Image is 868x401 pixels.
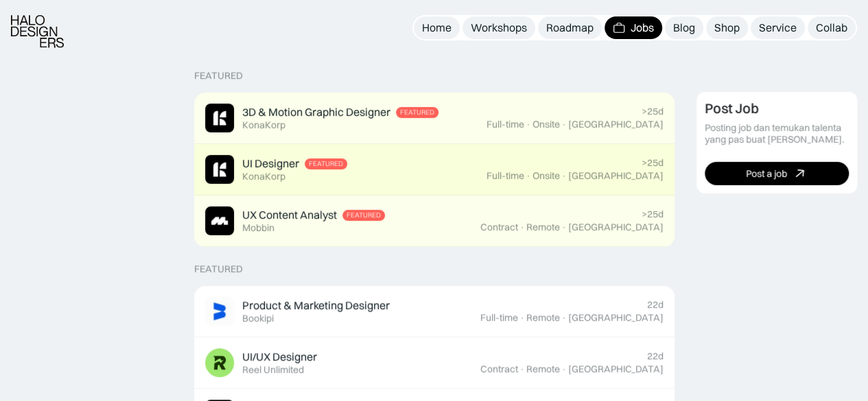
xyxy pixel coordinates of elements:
div: Contract [480,221,518,233]
a: Job ImageUX Content AnalystFeaturedMobbin>25dContract·Remote·[GEOGRAPHIC_DATA] [194,195,675,247]
div: Featured [347,211,381,219]
div: Blog [673,21,695,35]
div: Shop [714,21,740,35]
div: · [519,363,525,375]
div: Featured [194,70,243,82]
div: · [561,363,567,375]
a: Collab [808,16,856,39]
div: UI/UX Designer [242,350,317,364]
div: UI Designer [242,156,299,171]
a: Blog [665,16,703,39]
div: KonaKorp [242,119,285,131]
div: Post a job [746,168,787,180]
div: · [519,312,525,324]
div: Full-time [486,119,524,130]
div: Product & Marketing Designer [242,298,390,313]
img: Job Image [205,297,234,326]
div: [GEOGRAPHIC_DATA] [568,221,664,233]
div: 3D & Motion Graphic Designer [242,105,390,119]
div: >25d [642,106,664,117]
div: [GEOGRAPHIC_DATA] [568,170,664,182]
div: Mobbin [242,222,274,234]
div: [GEOGRAPHIC_DATA] [568,119,664,130]
div: Post Job [705,100,759,117]
div: [GEOGRAPHIC_DATA] [568,363,664,375]
div: Home [422,21,451,35]
div: >25d [642,157,664,169]
img: Job Image [205,348,234,377]
a: Service [751,16,805,39]
img: Job Image [205,104,234,132]
img: Job Image [205,155,234,184]
a: Job ImageUI/UX DesignerReel Unlimited22dContract·Remote·[GEOGRAPHIC_DATA] [194,337,675,389]
a: Post a job [705,162,849,185]
div: Onsite [532,170,560,182]
a: Shop [706,16,748,39]
div: >25d [642,208,664,220]
div: Full-time [480,312,518,324]
div: Service [759,21,797,35]
div: Posting job dan temukan talenta yang pas buat [PERSON_NAME]. [705,122,849,145]
div: · [561,221,567,233]
div: UX Content Analyst [242,208,337,222]
div: · [526,119,531,130]
div: 22d [647,299,664,311]
div: Reel Unlimited [242,364,304,376]
div: Jobs [631,21,654,35]
div: · [561,119,567,130]
div: · [519,221,525,233]
div: · [526,170,531,182]
a: Jobs [605,16,662,39]
div: Remote [526,221,560,233]
div: Roadmap [546,21,594,35]
a: Job ImageProduct & Marketing DesignerBookipi22dFull-time·Remote·[GEOGRAPHIC_DATA] [194,286,675,337]
div: Collab [816,21,847,35]
a: Workshops [462,16,535,39]
div: 22d [647,350,664,362]
div: Featured [400,108,434,117]
div: KonaKorp [242,171,285,182]
div: [GEOGRAPHIC_DATA] [568,312,664,324]
div: Remote [526,312,560,324]
div: · [561,170,567,182]
img: Job Image [205,206,234,235]
div: Contract [480,363,518,375]
a: Job Image3D & Motion Graphic DesignerFeaturedKonaKorp>25dFull-time·Onsite·[GEOGRAPHIC_DATA] [194,93,675,144]
a: Home [414,16,460,39]
div: Onsite [532,119,560,130]
div: Bookipi [242,313,274,324]
div: · [561,312,567,324]
div: Featured [309,160,343,168]
a: Job ImageUI DesignerFeaturedKonaKorp>25dFull-time·Onsite·[GEOGRAPHIC_DATA] [194,144,675,195]
div: Featured [194,263,243,275]
a: Roadmap [538,16,602,39]
div: Workshops [471,21,527,35]
div: Full-time [486,170,524,182]
div: Remote [526,363,560,375]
